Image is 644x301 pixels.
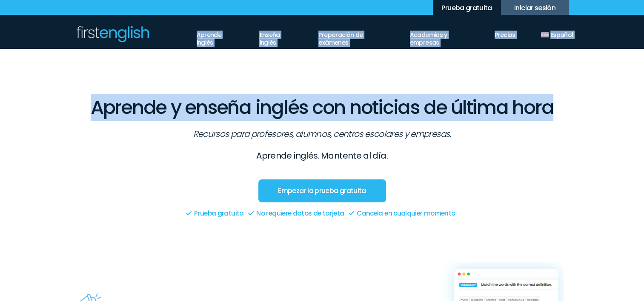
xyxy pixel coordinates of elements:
[410,26,469,47] a: Academias y empresas
[318,26,384,47] a: Preparación de exámenes
[193,128,451,140] em: Recursos para profesores, alumnos, centros escolares y empresas.
[495,26,515,40] a: Precios
[550,31,573,39] span: Español
[349,207,455,220] li: Cancela en cualquier momento
[186,207,244,220] li: Prueba gratuita
[256,150,388,162] strong: Aprende inglés. Mantente al día.
[248,207,344,220] li: No requiere datos de tarjeta
[258,179,386,202] a: Empezar la prueba gratuita
[197,26,234,47] a: Aprende inglés
[259,26,293,47] a: Enseña inglés
[75,74,569,119] h1: Aprende y enseña inglés con noticias de última hora
[541,26,569,40] a: Español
